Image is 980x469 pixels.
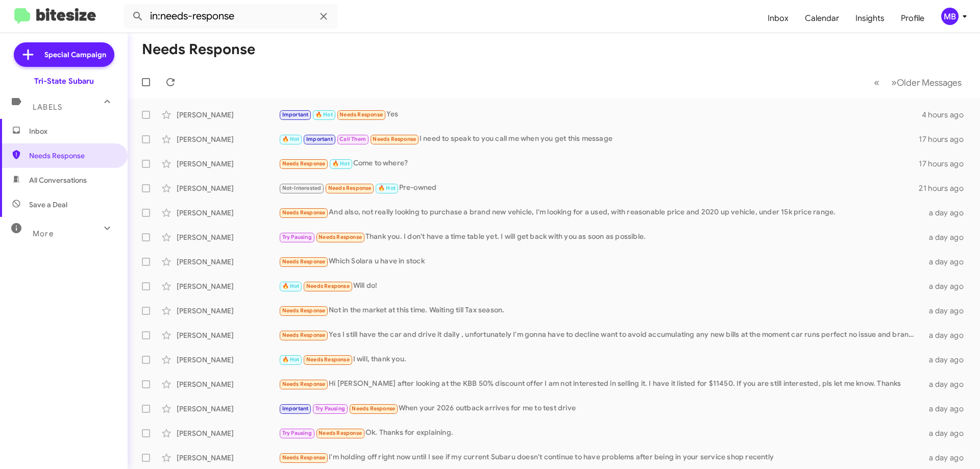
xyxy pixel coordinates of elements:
a: Profile [893,4,933,33]
button: Next [885,72,968,93]
span: Needs Response [29,151,116,161]
div: I'm holding off right now until I see if my current Subaru doesn't continue to have problems afte... [279,452,923,463]
a: Calendar [797,4,847,33]
span: Needs Response [282,209,326,216]
input: Search [124,4,338,29]
span: Save a Deal [29,200,67,210]
div: I will, thank you. [279,354,923,365]
div: [PERSON_NAME] [177,134,279,144]
div: [PERSON_NAME] [177,232,279,242]
div: 4 hours ago [922,110,972,120]
span: Needs Response [282,307,326,314]
div: a day ago [923,208,972,218]
div: Ok. Thanks for explaining. [279,427,923,439]
div: [PERSON_NAME] [177,330,279,340]
div: Which Solara u have in stock [279,256,923,267]
div: a day ago [923,281,972,291]
div: [PERSON_NAME] [177,110,279,120]
span: 🔥 Hot [332,160,350,167]
div: [PERSON_NAME] [177,428,279,438]
span: Needs Response [339,111,383,118]
a: Insights [847,4,893,33]
span: Needs Response [328,185,372,191]
span: « [874,76,879,89]
button: Previous [868,72,886,93]
div: 21 hours ago [919,183,972,193]
span: Not-Interested [282,185,322,191]
span: Needs Response [318,430,362,436]
div: a day ago [923,404,972,414]
span: Needs Response [282,160,326,167]
div: [PERSON_NAME] [177,208,279,218]
div: a day ago [923,379,972,389]
div: a day ago [923,428,972,438]
span: Try Pausing [282,430,312,436]
span: Needs Response [282,258,326,265]
span: Needs Response [318,234,362,240]
div: [PERSON_NAME] [177,379,279,389]
span: Inbox [29,126,116,136]
div: a day ago [923,330,972,340]
span: 🔥 Hot [378,185,396,191]
div: a day ago [923,257,972,267]
span: 🔥 Hot [282,136,300,142]
div: [PERSON_NAME] [177,404,279,414]
span: Needs Response [306,356,350,363]
div: Yes I still have the car and drive it daily , unfortunately I'm gonna have to decline want to avo... [279,329,923,341]
div: Tri-State Subaru [34,76,94,86]
span: Needs Response [282,332,326,338]
div: MB [941,8,959,25]
span: Try Pausing [282,234,312,240]
span: Try Pausing [315,405,345,412]
span: Needs Response [306,283,350,289]
div: 17 hours ago [919,159,972,169]
a: Special Campaign [14,42,114,67]
div: [PERSON_NAME] [177,183,279,193]
span: 🔥 Hot [315,111,333,118]
div: Not in the market at this time. Waiting till Tax season. [279,305,923,316]
div: Hi [PERSON_NAME] after looking at the KBB 50% discount offer I am not interested in selling it. I... [279,378,923,390]
div: a day ago [923,232,972,242]
span: Needs Response [352,405,395,412]
span: Call Them [339,136,366,142]
span: Special Campaign [44,50,106,60]
span: 🔥 Hot [282,283,300,289]
span: Important [282,405,309,412]
div: 17 hours ago [919,134,972,144]
nav: Page navigation example [868,72,968,93]
span: More [33,229,54,238]
div: When your 2026 outback arrives for me to test drive [279,403,923,414]
h1: Needs Response [142,41,255,58]
div: a day ago [923,453,972,463]
div: [PERSON_NAME] [177,257,279,267]
div: Come to where? [279,158,919,169]
span: All Conversations [29,175,87,185]
span: Older Messages [897,77,962,88]
div: a day ago [923,306,972,316]
div: Yes [279,109,922,120]
div: [PERSON_NAME] [177,355,279,365]
div: Will do! [279,280,923,292]
span: Needs Response [282,454,326,461]
div: [PERSON_NAME] [177,453,279,463]
div: Thank you. I don't have a time table yet. I will get back with you as soon as possible. [279,231,923,243]
div: And also, not really looking to purchase a brand new vehicle, I'm looking for a used, with reason... [279,207,923,218]
span: 🔥 Hot [282,356,300,363]
span: Needs Response [373,136,416,142]
div: a day ago [923,355,972,365]
span: Needs Response [282,381,326,387]
span: Important [306,136,333,142]
a: Inbox [759,4,797,33]
div: [PERSON_NAME] [177,306,279,316]
div: I need to speak to you call me when you get this message [279,133,919,145]
div: Pre-owned [279,182,919,194]
div: [PERSON_NAME] [177,281,279,291]
button: MB [933,8,969,25]
span: Labels [33,103,62,112]
span: » [891,76,897,89]
span: Important [282,111,309,118]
